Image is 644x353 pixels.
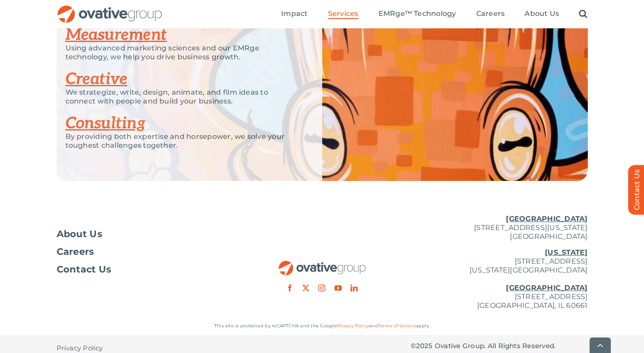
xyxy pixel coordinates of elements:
a: Measurement [66,25,167,45]
a: twitter [302,284,309,292]
a: Contact Us [57,265,234,274]
a: OG_Full_horizontal_RGB [278,260,366,268]
a: About Us [524,9,559,19]
p: Using advanced marketing sciences and our EMRge technology, we help you drive business growth. [66,44,300,61]
a: Privacy Policy [337,323,369,329]
u: [US_STATE] [545,248,587,257]
a: Creative [66,69,127,89]
u: [GEOGRAPHIC_DATA] [506,215,587,223]
p: © Ovative Group. All Rights Reserved. [411,341,588,350]
a: Careers [476,9,505,19]
span: EMRge™ Technology [378,9,456,18]
nav: Footer Menu [57,230,234,274]
a: Careers [57,247,234,256]
p: This site is protected by reCAPTCHA and the Google and apply. [57,322,588,330]
a: Terms of Service [378,323,416,329]
a: EMRge™ Technology [378,9,456,19]
span: Services [328,9,359,18]
p: [STREET_ADDRESS] [US_STATE][GEOGRAPHIC_DATA] [STREET_ADDRESS] [GEOGRAPHIC_DATA], IL 60661 [411,248,588,310]
span: Careers [57,247,94,256]
a: instagram [318,284,325,292]
span: Contact Us [57,265,112,274]
a: facebook [286,284,293,292]
a: youtube [335,284,342,292]
span: About Us [524,9,559,18]
p: We strategize, write, design, animate, and film ideas to connect with people and build your busin... [66,88,300,106]
p: [STREET_ADDRESS][US_STATE] [GEOGRAPHIC_DATA] [411,215,588,241]
a: OG_Full_horizontal_RGB [57,4,163,13]
span: Privacy Policy [57,344,103,353]
a: Impact [281,9,308,19]
span: Careers [476,9,505,18]
p: By providing both expertise and horsepower, we solve your toughest challenges together. [66,132,300,150]
span: Impact [281,9,308,18]
span: About Us [57,230,103,238]
a: Services [328,9,359,19]
a: Search [579,9,587,19]
a: linkedin [351,284,358,292]
u: [GEOGRAPHIC_DATA] [506,284,587,292]
a: About Us [57,230,234,238]
span: 2025 [416,341,433,350]
a: Consulting [66,114,146,133]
